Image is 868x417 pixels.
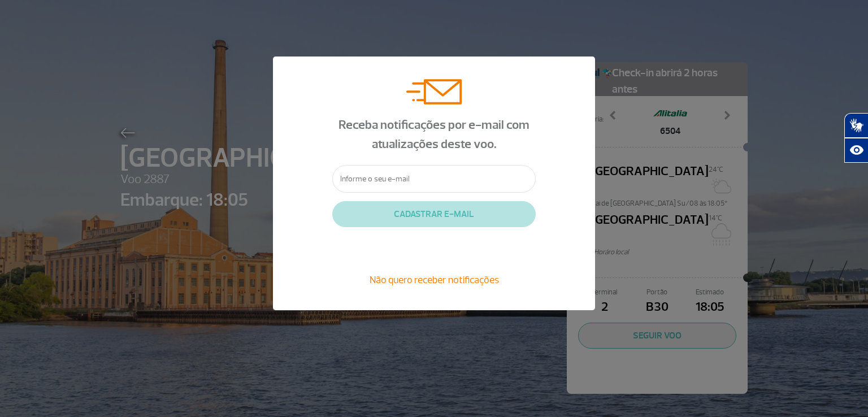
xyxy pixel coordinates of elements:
button: Abrir tradutor de língua de sinais. [844,113,868,138]
div: Plugin de acessibilidade da Hand Talk. [844,113,868,163]
span: Não quero receber notificações [370,273,499,286]
button: Abrir recursos assistivos. [844,138,868,163]
button: CADASTRAR E-MAIL [332,201,536,227]
input: Informe o seu e-mail [332,165,536,193]
span: Receba notificações por e-mail com atualizações deste voo. [338,117,530,152]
